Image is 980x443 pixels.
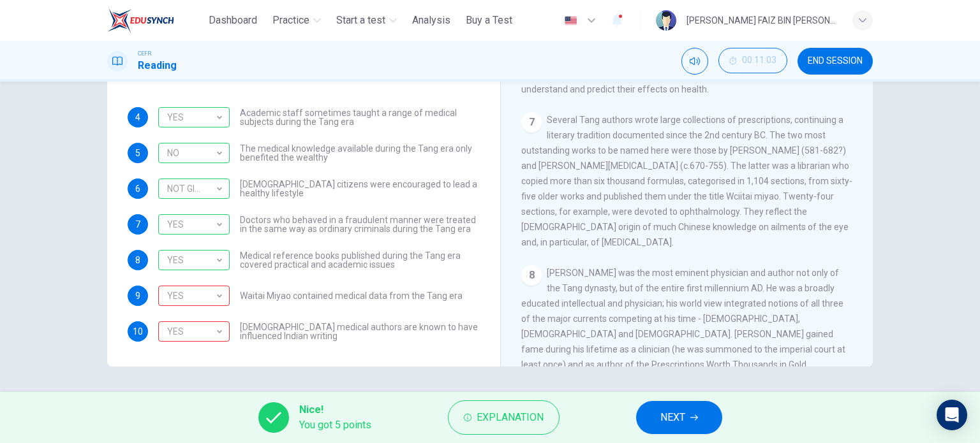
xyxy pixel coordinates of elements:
span: Medical reference books published during the Tang era covered practical and academic issues [240,251,480,269]
button: END SESSION [798,48,873,75]
span: Dashboard [209,13,257,28]
div: NO [158,135,225,171]
button: Analysis [407,9,456,32]
span: Analysis [412,13,450,28]
div: 8 [521,265,542,286]
span: Buy a Test [466,13,512,28]
div: Mute [681,48,708,75]
span: 6 [135,184,140,193]
button: Dashboard [204,9,262,32]
span: 10 [133,327,143,336]
span: [DEMOGRAPHIC_DATA] medical authors are known to have influenced Indian writing [240,323,480,340]
span: Academic staff sometimes taught a range of medical subjects during the Tang era [240,108,480,126]
span: Practice [272,13,309,28]
img: ELTC logo [107,8,174,33]
span: Doctors who behaved in a fraudulent manner were treated in the same way as ordinary criminals dur... [240,215,480,233]
span: Explanation [477,409,544,426]
div: NO [158,143,230,163]
span: Waitai Miyao contained medical data from the Tang era [240,291,463,300]
button: 00:11:03 [718,48,787,73]
span: You got 5 points [299,418,371,433]
button: Start a test [331,9,402,32]
span: CEFR [138,49,151,58]
span: Several Tang authors wrote large collections of prescriptions, continuing a literary tradition do... [521,115,852,247]
div: YES [158,107,230,127]
span: 5 [135,149,140,157]
span: [PERSON_NAME] was the most eminent physician and author not only of the Tang dynasty, but of the ... [521,268,845,431]
span: 7 [135,220,140,229]
img: Profile picture [656,10,676,31]
button: Explanation [448,400,560,435]
div: YES [158,278,225,314]
h1: Reading [138,58,177,73]
button: Buy a Test [461,9,517,32]
div: YES [158,214,230,235]
div: [PERSON_NAME] FAIZ BIN [PERSON_NAME] [687,13,837,28]
div: NOT GIVEN [158,286,230,306]
span: Nice! [299,402,371,418]
div: YES [158,99,225,136]
div: NOT GIVEN [158,178,230,199]
span: Start a test [336,13,385,28]
div: YES [158,242,225,279]
span: 8 [135,256,140,265]
span: The medical knowledge available during the Tang era only benefited the wealthy [240,144,480,162]
div: NO [158,321,230,342]
div: YES [158,207,225,243]
a: ELTC logo [107,8,204,33]
span: [DEMOGRAPHIC_DATA] citizens were encouraged to lead a healthy lifestyle [240,180,480,198]
span: END SESSION [808,56,863,66]
button: NEXT [636,401,722,434]
div: Open Intercom Messenger [937,400,967,430]
div: 7 [521,112,542,133]
span: 00:11:03 [742,55,776,66]
img: en [563,16,579,25]
div: NOT GIVEN [158,171,225,207]
div: YES [158,250,230,270]
span: 4 [135,113,140,122]
span: 9 [135,291,140,300]
button: Practice [267,9,326,32]
span: NEXT [660,409,685,426]
div: YES [158,314,225,350]
div: Hide [718,48,787,75]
